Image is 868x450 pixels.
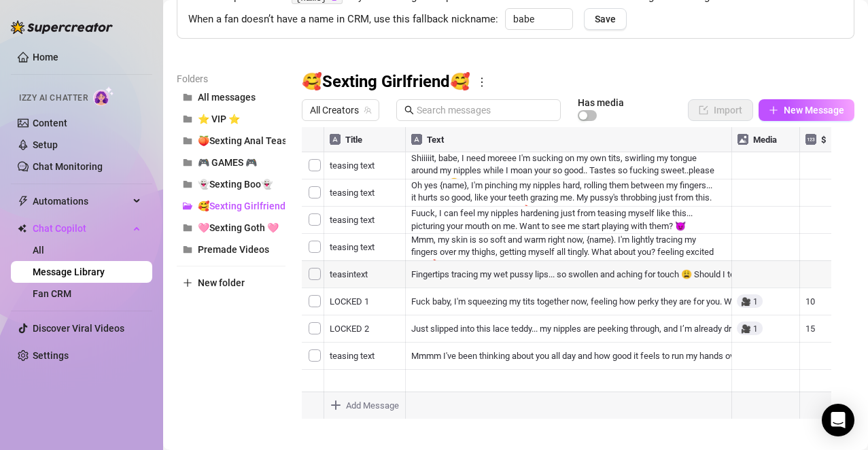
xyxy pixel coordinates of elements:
[822,404,854,436] div: Open Intercom Messenger
[183,245,192,254] span: folder
[33,288,71,299] a: Fan CRM
[595,14,616,24] span: Save
[769,105,778,115] span: plus
[33,350,69,361] a: Settings
[177,272,285,294] button: New folder
[784,105,844,116] span: New Message
[177,108,285,130] button: ⭐ VIP ⭐
[198,222,279,233] span: 🩷Sexting Goth 🩷
[188,12,498,28] span: When a fan doesn’t have a name in CRM, use this fallback nickname:
[476,76,488,88] span: more
[177,173,285,195] button: 👻Sexting Boo👻
[198,92,256,103] span: All messages
[177,86,285,108] button: All messages
[33,190,129,212] span: Automations
[364,106,372,114] span: team
[183,136,192,145] span: folder
[93,86,114,106] img: AI Chatter
[177,71,285,86] article: Folders
[688,99,753,121] button: Import
[198,157,257,168] span: 🎮 GAMES 🎮
[18,196,29,207] span: thunderbolt
[198,201,297,211] span: 🥰Sexting Girlfriend🥰
[33,52,58,63] a: Home
[177,239,285,260] button: Premade Videos
[183,201,192,211] span: folder-open
[198,135,304,146] span: 🍑Sexting Anal Tease🍑
[177,130,285,152] button: 🍑Sexting Anal Tease🍑
[183,179,192,189] span: folder
[33,323,124,334] a: Discover Viral Videos
[18,224,27,233] img: Chat Copilot
[33,245,44,256] a: All
[302,71,470,93] h3: 🥰Sexting Girlfriend🥰
[183,158,192,167] span: folder
[759,99,854,121] button: New Message
[198,114,240,124] span: ⭐ VIP ⭐
[177,217,285,239] button: 🩷Sexting Goth 🩷
[198,244,269,255] span: Premade Videos
[33,266,105,277] a: Message Library
[33,218,129,239] span: Chat Copilot
[33,118,67,128] a: Content
[578,99,624,107] article: Has media
[584,8,627,30] button: Save
[19,92,88,105] span: Izzy AI Chatter
[417,103,553,118] input: Search messages
[183,223,192,232] span: folder
[404,105,414,115] span: search
[183,114,192,124] span: folder
[33,161,103,172] a: Chat Monitoring
[183,278,192,288] span: plus
[198,277,245,288] span: New folder
[310,100,371,120] span: All Creators
[33,139,58,150] a: Setup
[177,152,285,173] button: 🎮 GAMES 🎮
[177,195,285,217] button: 🥰Sexting Girlfriend🥰
[11,20,113,34] img: logo-BBDzfeDw.svg
[198,179,273,190] span: 👻Sexting Boo👻
[183,92,192,102] span: folder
